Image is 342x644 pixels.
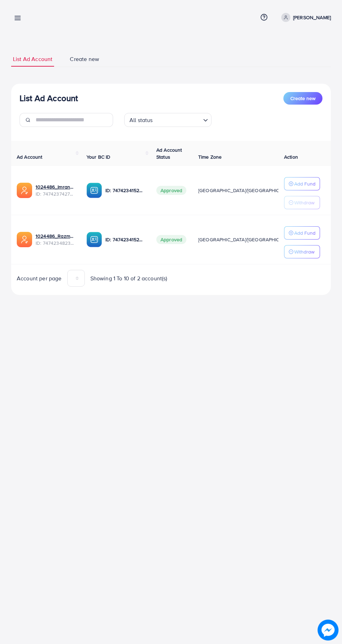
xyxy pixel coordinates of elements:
[284,177,320,190] button: Add Fund
[17,274,62,282] span: Account per page
[36,233,75,247] div: <span class='underline'>1024486_Razman_1740230915595</span></br>7474234823184416769
[17,183,32,198] img: ic-ads-acc.e4c84228.svg
[294,198,314,207] p: Withdraw
[36,240,75,247] span: ID: 7474234823184416769
[156,146,182,160] span: Ad Account Status
[36,183,75,190] a: 1024486_Imran_1740231528988
[293,13,331,22] p: [PERSON_NAME]
[318,620,339,641] img: image
[284,153,298,160] span: Action
[70,55,99,63] span: Create new
[156,186,186,195] span: Approved
[36,190,75,197] span: ID: 7474237427478233089
[87,153,111,160] span: Your BC ID
[198,236,295,243] span: [GEOGRAPHIC_DATA]/[GEOGRAPHIC_DATA]
[17,232,32,247] img: ic-ads-acc.e4c84228.svg
[284,245,320,258] button: Withdraw
[198,187,295,194] span: [GEOGRAPHIC_DATA]/[GEOGRAPHIC_DATA]
[294,248,314,256] p: Withdraw
[290,95,315,102] span: Create new
[36,233,75,240] a: 1024486_Razman_1740230915595
[284,196,320,209] button: Withdraw
[156,235,186,244] span: Approved
[284,226,320,240] button: Add Fund
[90,274,168,282] span: Showing 1 To 10 of 2 account(s)
[105,235,145,244] p: ID: 7474234152863678481
[128,115,154,125] span: All status
[20,93,78,103] h3: List Ad Account
[36,183,75,198] div: <span class='underline'>1024486_Imran_1740231528988</span></br>7474237427478233089
[294,180,315,188] p: Add Fund
[283,92,322,105] button: Create new
[87,232,102,247] img: ic-ba-acc.ded83a64.svg
[278,13,331,22] a: [PERSON_NAME]
[87,183,102,198] img: ic-ba-acc.ded83a64.svg
[124,113,211,127] div: Search for option
[17,153,43,160] span: Ad Account
[155,114,200,125] input: Search for option
[13,55,52,63] span: List Ad Account
[294,229,315,237] p: Add Fund
[198,153,222,160] span: Time Zone
[105,186,145,195] p: ID: 7474234152863678481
